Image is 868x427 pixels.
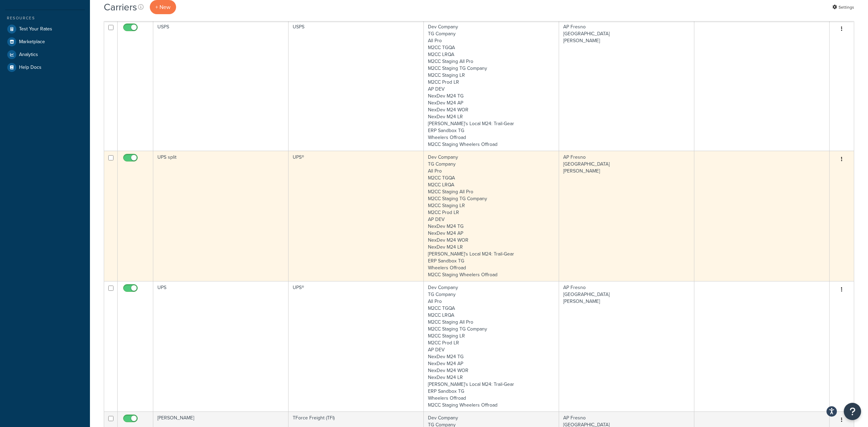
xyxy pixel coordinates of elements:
span: Help Docs [19,65,42,71]
td: AP Fresno [GEOGRAPHIC_DATA] [PERSON_NAME] [559,151,694,281]
td: UPS® [289,281,424,411]
span: Test Your Rates [19,26,52,32]
a: Analytics [5,48,85,61]
button: Open Resource Center [844,403,861,420]
span: Marketplace [19,39,45,45]
td: USPS [153,20,289,151]
div: Resources [5,15,85,21]
a: Marketplace [5,36,85,48]
td: Dev Company TG Company All Pro M2CC TGQA M2CC LRQA M2CC Staging All Pro M2CC Staging TG Company M... [424,281,559,411]
a: Help Docs [5,61,85,74]
td: UPS® [289,151,424,281]
td: Dev Company TG Company All Pro M2CC TGQA M2CC LRQA M2CC Staging All Pro M2CC Staging TG Company M... [424,20,559,151]
td: AP Fresno [GEOGRAPHIC_DATA] [PERSON_NAME] [559,20,694,151]
td: USPS [289,20,424,151]
h1: Carriers [104,0,137,14]
a: Test Your Rates [5,23,85,35]
a: Settings [832,2,854,12]
td: UPS [153,281,289,411]
td: UPS split [153,151,289,281]
td: Dev Company TG Company All Pro M2CC TGQA M2CC LRQA M2CC Staging All Pro M2CC Staging TG Company M... [424,151,559,281]
span: Analytics [19,52,38,58]
td: AP Fresno [GEOGRAPHIC_DATA] [PERSON_NAME] [559,281,694,411]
